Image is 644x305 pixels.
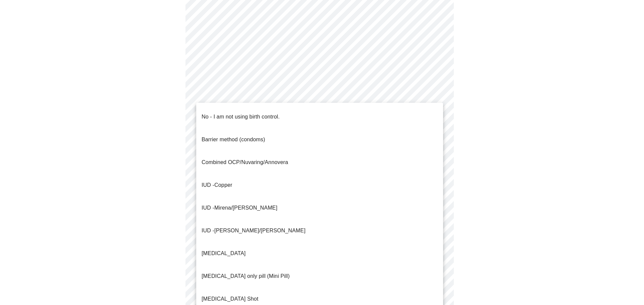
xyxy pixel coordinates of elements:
[202,182,214,188] span: IUD -
[202,136,265,144] p: Barrier method (condoms)
[202,158,288,166] p: Combined OCP/Nuvaring/Annovera
[202,272,290,280] p: [MEDICAL_DATA] only pill (Mini Pill)
[202,249,246,257] p: [MEDICAL_DATA]
[202,227,306,235] p: [PERSON_NAME]/[PERSON_NAME]
[202,181,232,189] p: Copper
[202,204,277,212] p: IUD -
[202,113,280,121] p: No - I am not using birth control.
[202,295,258,303] p: [MEDICAL_DATA] Shot
[214,205,277,211] span: Mirena/[PERSON_NAME]
[202,228,214,233] span: IUD -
